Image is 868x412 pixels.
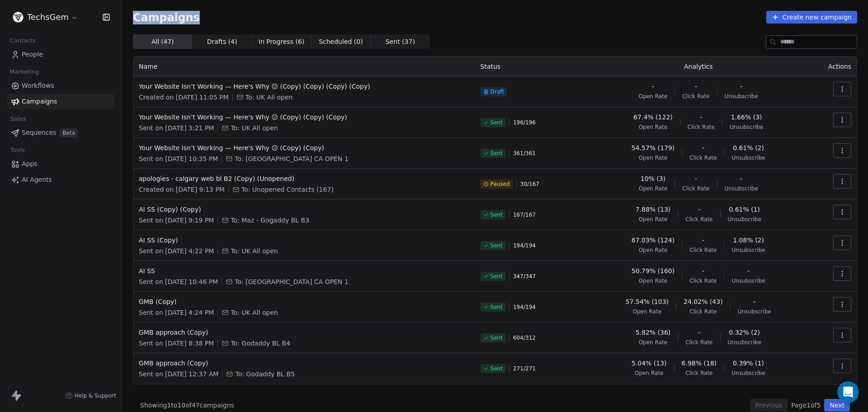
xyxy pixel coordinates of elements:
[635,369,664,377] span: Open Rate
[139,185,225,194] span: Created on [DATE] 9:13 PM
[809,57,857,76] th: Actions
[824,399,850,412] button: Next
[729,205,760,214] span: 0.61% (1)
[491,273,503,280] span: Sent
[729,328,760,337] span: 0.32% (2)
[639,154,668,161] span: Open Rate
[733,359,764,368] span: 0.39% (1)
[682,359,717,368] span: 6.98% (18)
[837,381,859,403] div: Open Intercom Messenger
[139,205,470,214] span: AI SS (Copy) (Copy)
[766,11,857,24] button: Create new campaign
[513,334,536,341] span: 604 / 312
[685,339,712,346] span: Click Rate
[66,392,116,399] a: Help & Support
[626,297,669,306] span: 57.54% (103)
[513,273,536,280] span: 347 / 347
[513,119,536,126] span: 196 / 196
[475,57,588,76] th: Status
[139,236,470,245] span: AI SS (Copy)
[698,328,700,337] span: -
[231,339,290,348] span: To: Godaddy BL B4
[513,242,536,249] span: 194 / 194
[207,37,237,47] span: Drafts ( 4 )
[235,154,348,163] span: To: USA CA OPEN 1
[689,277,717,284] span: Click Rate
[75,392,116,399] span: Help & Support
[636,205,671,214] span: 7.88% (13)
[133,11,200,24] span: Campaigns
[632,359,667,368] span: 5.04% (13)
[7,47,114,62] a: People
[632,143,675,152] span: 54.57% (179)
[491,119,503,126] span: Sent
[491,303,503,311] span: Sent
[7,125,114,140] a: SequencesBeta
[728,216,761,223] span: Unsubscribe
[684,297,723,306] span: 24.02% (43)
[235,277,348,286] span: To: USA CA OPEN 1
[632,308,661,315] span: Open Rate
[133,57,475,76] th: Name
[139,359,470,368] span: GMB approach (Copy)
[733,143,764,152] span: 0.61% (2)
[139,277,218,286] span: Sent on [DATE] 10:46 PM
[22,81,54,90] span: Workflows
[685,216,712,223] span: Click Rate
[11,9,80,25] button: TechsGem
[319,37,363,47] span: Scheduled ( 0 )
[633,113,673,122] span: 67.4% (122)
[139,328,470,337] span: GMB approach (Copy)
[231,308,278,317] span: To: UK All open
[731,277,765,284] span: Unsubscribe
[491,150,503,157] span: Sent
[386,37,415,47] span: Sent ( 37 )
[652,82,654,91] span: -
[639,185,668,192] span: Open Rate
[639,216,668,223] span: Open Rate
[7,78,114,93] a: Workflows
[695,82,697,91] span: -
[733,236,764,245] span: 1.08% (2)
[231,123,278,133] span: To: UK All open
[695,174,697,183] span: -
[791,401,821,410] span: Page 1 of 5
[639,339,668,346] span: Open Rate
[6,112,30,126] span: Sales
[688,123,715,131] span: Click Rate
[22,159,38,169] span: Apps
[139,216,214,225] span: Sent on [DATE] 9:19 PM
[139,154,218,163] span: Sent on [DATE] 10:35 PM
[491,211,503,218] span: Sent
[6,65,43,79] span: Marketing
[491,242,503,249] span: Sent
[491,334,503,341] span: Sent
[491,180,510,188] span: Paused
[730,123,763,131] span: Unsubscribe
[689,308,717,315] span: Click Rate
[139,266,470,275] span: AI SS
[513,365,536,372] span: 271 / 271
[588,57,809,76] th: Analytics
[7,156,114,171] a: Apps
[513,303,536,311] span: 194 / 194
[725,93,758,100] span: Unsubscribe
[491,365,503,372] span: Sent
[6,143,28,157] span: Tools
[740,82,742,91] span: -
[27,11,69,23] span: TechsGem
[632,266,675,275] span: 50.79% (160)
[231,246,278,256] span: To: UK All open
[740,174,742,183] span: -
[259,37,305,47] span: In Progress ( 6 )
[139,308,214,317] span: Sent on [DATE] 4:24 PM
[139,113,470,122] span: Your Website Isn’t Working — Here's Why 😕 (Copy) (Copy) (Copy)
[731,113,762,122] span: 1.66% (3)
[700,113,702,122] span: -
[685,369,712,377] span: Click Rate
[139,174,470,183] span: apologies - calgary web bl B2 (Copy) (Unopened)
[140,401,234,410] span: Showing 1 to 10 of 47 campaigns
[513,150,536,157] span: 361 / 361
[520,180,539,188] span: 30 / 167
[753,297,755,306] span: -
